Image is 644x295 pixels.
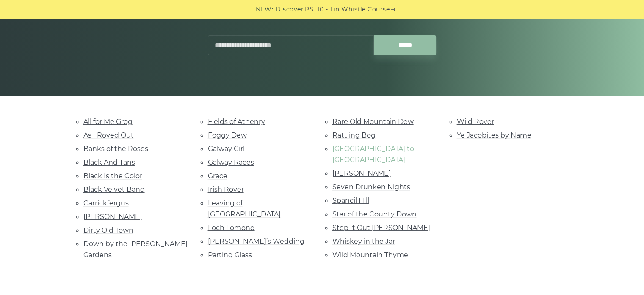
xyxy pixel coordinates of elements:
[208,158,254,166] a: Galway Races
[83,240,188,259] a: Down by the [PERSON_NAME] Gardens
[83,199,129,207] a: Carrickfergus
[332,131,376,139] a: Rattling Bog
[457,118,494,126] a: Wild Rover
[208,118,265,126] a: Fields of Athenry
[83,131,134,139] a: As I Roved Out
[332,183,410,191] a: Seven Drunken Nights
[83,213,142,221] a: [PERSON_NAME]
[332,210,417,218] a: Star of the County Down
[208,237,304,245] a: [PERSON_NAME]’s Wedding
[83,185,145,194] a: Black Velvet Band
[208,224,255,232] a: Loch Lomond
[332,169,391,177] a: [PERSON_NAME]
[83,118,133,126] a: All for Me Grog
[208,172,227,180] a: Grace
[332,118,414,126] a: Rare Old Mountain Dew
[332,237,395,245] a: Whiskey in the Jar
[208,185,244,194] a: Irish Rover
[83,226,133,234] a: Dirty Old Town
[276,5,304,14] span: Discover
[208,145,245,153] a: Galway Girl
[332,224,430,232] a: Step It Out [PERSON_NAME]
[83,145,148,153] a: Banks of the Roses
[83,158,135,166] a: Black And Tans
[332,145,414,164] a: [GEOGRAPHIC_DATA] to [GEOGRAPHIC_DATA]
[83,172,142,180] a: Black Is the Color
[208,199,281,218] a: Leaving of [GEOGRAPHIC_DATA]
[256,5,273,14] span: NEW:
[332,251,408,259] a: Wild Mountain Thyme
[457,131,531,139] a: Ye Jacobites by Name
[208,251,252,259] a: Parting Glass
[305,5,390,14] a: PST10 - Tin Whistle Course
[332,197,369,205] a: Spancil Hill
[208,131,247,139] a: Foggy Dew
